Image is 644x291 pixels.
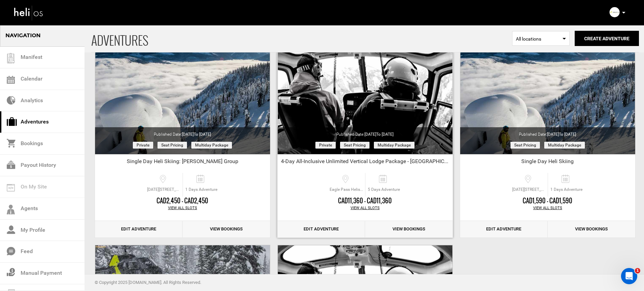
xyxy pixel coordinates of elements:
[182,132,211,137] span: [DATE]
[194,132,211,137] span: to [DATE]
[621,268,637,284] iframe: Intercom live chat
[575,31,639,46] button: Create Adventure
[510,187,548,193] span: [DATE][STREET_ADDRESS]
[548,187,585,193] span: 1 Days Adventure
[376,132,393,137] span: to [DATE]
[95,221,183,238] a: Edit Adventure
[278,158,453,168] div: 4-Day All-Inclusive Unlimited Vertical Lodge Package - [GEOGRAPHIC_DATA]'s Trip
[7,184,15,192] img: on_my_site.svg
[374,142,414,149] span: Multiday package
[7,76,15,84] img: calendar.svg
[133,142,153,149] span: Private
[278,205,453,211] div: View All Slots
[460,158,635,168] div: Single Day Heli Skiing
[158,142,187,149] span: Seat Pricing
[460,197,635,205] div: CAD1,590 - CAD1,590
[547,132,576,137] span: [DATE]
[95,158,270,168] div: Single Day Heli Skiing: [PERSON_NAME] Group
[635,268,640,273] span: 1
[460,221,548,238] a: Edit Adventure
[365,221,453,238] a: View Bookings
[512,31,570,46] span: Select box activate
[95,197,270,205] div: CAD2,450 - CAD2,450
[315,142,336,149] span: Private
[278,127,453,137] div: Published Date:
[7,205,15,215] img: agents-icon.svg
[548,221,635,238] a: View Bookings
[510,142,540,149] span: Seat Pricing
[340,142,369,149] span: Seat Pricing
[183,221,270,238] a: View Bookings
[610,7,620,17] img: bce35a57f002339d0472b514330e267c.png
[91,25,512,52] span: ADVENTURES
[460,127,635,137] div: Published Date:
[516,36,566,42] span: All locations
[278,197,453,205] div: CAD11,360 - CAD11,360
[95,205,270,211] div: View All Slots
[278,221,365,238] a: Edit Adventure
[14,4,44,22] img: heli-logo
[460,205,635,211] div: View All Slots
[559,132,576,137] span: to [DATE]
[191,142,232,149] span: Multiday package
[365,187,402,193] span: 5 Days Adventure
[6,53,16,63] img: guest-list.svg
[544,142,585,149] span: Multiday package
[145,187,183,193] span: [DATE][STREET_ADDRESS]
[364,132,393,137] span: [DATE]
[328,187,365,193] span: Eagle Pass Heliski Day [GEOGRAPHIC_DATA], [GEOGRAPHIC_DATA], [GEOGRAPHIC_DATA], [GEOGRAPHIC_DATA]...
[95,127,270,137] div: Published Date:
[183,187,220,193] span: 1 Days Adventure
